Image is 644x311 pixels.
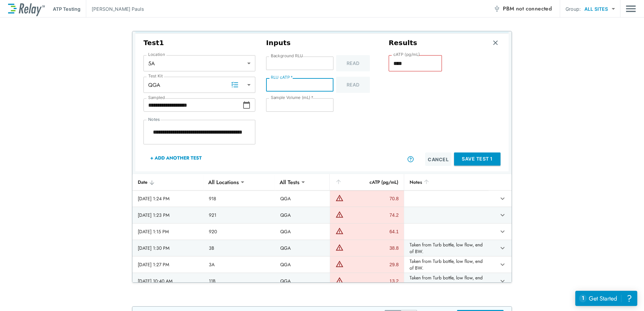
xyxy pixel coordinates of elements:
td: 3B [203,240,275,256]
div: 38.8 [345,245,399,251]
h3: Results [389,39,417,47]
label: Location [148,52,165,57]
img: Warning [335,194,344,202]
div: 29.8 [345,261,399,268]
p: [PERSON_NAME] Pauls [92,5,144,12]
td: QGA [275,207,330,223]
button: + Add Another Test [143,150,208,166]
div: QGA [143,78,255,92]
p: ATP Testing [53,5,80,12]
button: expand row [497,242,508,254]
h3: Test 1 [143,39,255,47]
img: Warning [335,260,344,268]
div: All Locations [203,175,244,189]
div: 13.2 [345,278,399,284]
label: RLU cATP [271,75,293,80]
td: 921 [203,207,275,223]
label: Test Kit [148,74,163,78]
th: Date [132,174,203,191]
input: Choose date, selected date is Aug 25, 2025 [143,98,243,112]
img: LuminUltra Relay [8,2,45,16]
td: QGA [275,191,330,207]
div: Notes [410,178,483,186]
iframe: Resource center [575,291,637,306]
div: 5A [143,57,255,70]
label: Background RLU [271,54,303,58]
td: 3A [203,256,275,273]
label: Sample Volume (mL) [271,95,313,100]
button: expand row [497,209,508,221]
div: [DATE] 1:30 PM [138,245,198,251]
p: Group: [566,5,581,12]
button: expand row [497,275,508,287]
label: Notes [148,117,160,122]
img: Remove [492,39,499,46]
div: [DATE] 1:27 PM [138,261,198,268]
div: [DATE] 1:23 PM [138,212,198,218]
td: 918 [203,191,275,207]
img: Offline Icon [493,5,500,12]
img: Warning [335,227,344,235]
td: Taken from Turb bottle, low flow, end of BW. [404,273,488,289]
div: [DATE] 10:40 AM [138,278,198,284]
td: QGA [275,240,330,256]
span: not connected [516,5,552,12]
div: 74.2 [345,212,399,218]
img: Drawer Icon [626,2,636,15]
button: PBM not connected [491,2,554,15]
label: cATP (pg/mL) [393,52,420,57]
td: 11B [203,273,275,289]
td: Taken from Turb bottle, low flow, end of BW. [404,256,488,273]
div: All Tests [275,175,304,189]
td: QGA [275,223,330,240]
button: Cancel [425,152,451,166]
button: Main menu [626,2,636,15]
div: 64.1 [345,228,399,235]
td: QGA [275,273,330,289]
div: 70.8 [345,195,399,202]
button: expand row [497,193,508,204]
td: 920 [203,223,275,240]
h3: Inputs [266,39,378,47]
div: [DATE] 1:24 PM [138,195,198,202]
img: Warning [335,243,344,251]
div: [DATE] 1:15 PM [138,228,198,235]
td: QGA [275,256,330,273]
span: PBM [503,4,552,13]
button: expand row [497,259,508,270]
button: Save Test 1 [454,152,501,166]
td: Taken from Turb bottle, low flow, end of BW. [404,240,488,256]
label: Sampled [148,95,165,100]
div: cATP (pg/mL) [335,178,399,186]
img: Warning [335,276,344,284]
img: Warning [335,210,344,218]
button: expand row [497,226,508,237]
